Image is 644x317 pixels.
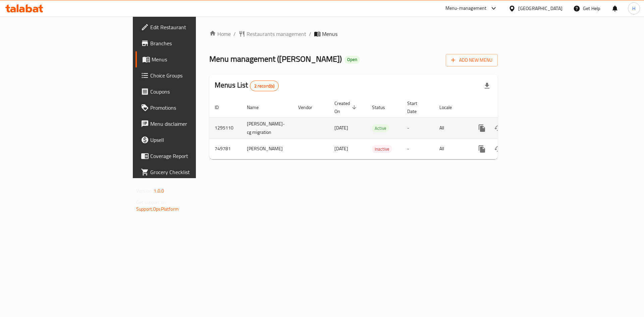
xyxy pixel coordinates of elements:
[150,88,235,96] span: Coupons
[136,51,240,67] a: Menus
[150,152,235,160] span: Coverage Report
[490,141,506,157] button: Change Status
[215,103,227,111] span: ID
[309,30,311,38] li: /
[298,103,321,111] span: Vendor
[136,19,240,35] a: Edit Restaurant
[469,97,544,118] th: Actions
[402,117,434,139] td: -
[632,5,635,12] span: H
[241,139,293,159] td: [PERSON_NAME]
[479,78,495,94] div: Export file
[136,67,240,84] a: Choice Groups
[209,97,544,159] table: enhanced table
[136,35,240,51] a: Branches
[150,39,235,47] span: Branches
[150,71,235,80] span: Choice Groups
[334,144,348,153] span: [DATE]
[372,103,394,111] span: Status
[451,56,492,64] span: Add New Menu
[241,117,293,139] td: [PERSON_NAME]-cg migration
[150,136,235,144] span: Upsell
[372,145,392,153] div: Inactive
[154,187,164,195] span: 1.0.0
[136,84,240,100] a: Coupons
[136,187,153,195] span: Version:
[250,81,279,91] div: Total records count
[150,120,235,128] span: Menu disclaimer
[136,148,240,164] a: Coverage Report
[209,30,498,38] nav: breadcrumb
[215,80,279,91] h2: Menus List
[445,4,487,12] div: Menu-management
[518,5,562,12] div: [GEOGRAPHIC_DATA]
[344,57,360,62] span: Open
[402,139,434,159] td: -
[136,164,240,180] a: Grocery Checklist
[209,51,342,66] span: Menu management ( [PERSON_NAME] )
[372,124,389,132] span: Active
[407,99,426,115] span: Start Date
[136,132,240,148] a: Upsell
[474,141,490,157] button: more
[434,139,469,159] td: All
[136,100,240,116] a: Promotions
[247,103,267,111] span: Name
[152,55,235,63] span: Menus
[474,120,490,136] button: more
[136,198,167,207] span: Get support on:
[446,54,498,66] button: Add New Menu
[238,30,306,38] a: Restaurants management
[247,30,306,38] span: Restaurants management
[490,120,506,136] button: Change Status
[150,104,235,112] span: Promotions
[334,99,359,115] span: Created On
[250,83,279,89] span: 2 record(s)
[150,23,235,31] span: Edit Restaurant
[434,117,469,139] td: All
[136,205,179,213] a: Support.OpsPlatform
[322,30,337,38] span: Menus
[372,145,392,153] span: Inactive
[136,116,240,132] a: Menu disclaimer
[344,56,360,64] div: Open
[150,168,235,176] span: Grocery Checklist
[439,103,461,111] span: Locale
[334,123,348,132] span: [DATE]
